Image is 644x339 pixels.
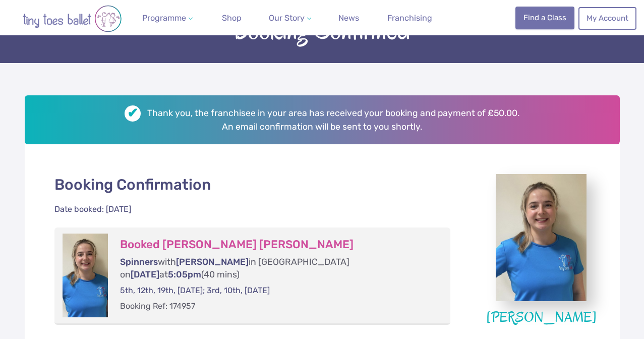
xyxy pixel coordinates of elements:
[131,269,159,279] span: [DATE]
[120,257,158,267] span: Spinners
[54,204,131,215] div: Date booked: [DATE]
[222,13,242,23] span: Shop
[387,13,432,23] span: Franchising
[578,7,636,29] a: My Account
[120,256,431,280] p: with in [GEOGRAPHIC_DATA] on at (40 mins)
[176,257,249,267] span: [PERSON_NAME]
[120,301,431,312] p: Booking Ref: 174957
[515,7,574,29] a: Find a Class
[54,174,451,195] p: Booking Confirmation
[120,285,431,296] p: 5th, 12th, 19th, [DATE]; 3rd, 10th, [DATE]
[12,5,133,32] img: tiny toes ballet
[334,8,363,28] a: News
[481,307,602,327] figcaption: [PERSON_NAME]
[168,269,201,279] span: 5:05pm
[338,13,359,23] span: News
[496,174,587,301] img: miss_lara_newport.jpg
[265,8,315,28] a: Our Story
[218,8,246,28] a: Shop
[142,13,186,23] span: Programme
[138,8,197,28] a: Programme
[269,13,305,23] span: Our Story
[25,95,620,144] h2: Thank you, the franchisee in your area has received your booking and payment of £50.00. An email ...
[120,238,431,252] h3: Booked [PERSON_NAME] [PERSON_NAME]
[383,8,436,28] a: Franchising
